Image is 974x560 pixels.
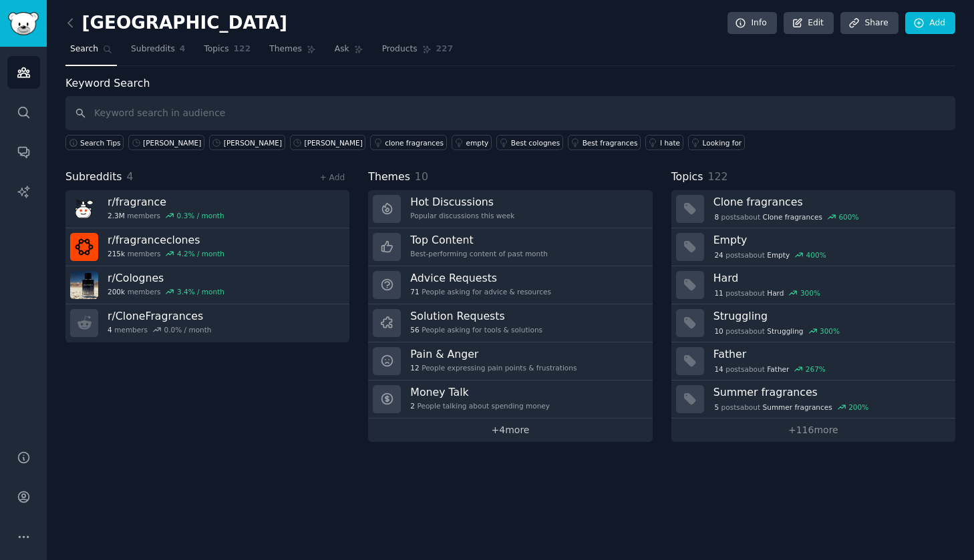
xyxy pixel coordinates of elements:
[65,228,349,266] a: r/fragranceclones215kmembers4.2% / month
[70,271,98,299] img: Colognes
[713,309,946,323] h3: Struggling
[436,43,454,55] span: 227
[108,195,224,209] h3: r/ fragrance
[767,364,789,374] span: Father
[671,342,955,380] a: Father14postsaboutFather267%
[65,304,349,342] a: r/CloneFragrances4members0.0% / month
[126,39,190,66] a: Subreddits4
[583,138,638,148] div: Best fragrances
[290,135,366,150] a: [PERSON_NAME]
[410,401,415,410] span: 2
[645,135,683,150] a: I hate
[714,288,723,298] span: 11
[660,138,680,148] div: I hate
[128,135,204,150] a: [PERSON_NAME]
[65,169,122,186] span: Subreddits
[806,250,826,260] div: 400 %
[410,249,548,258] div: Best-performing content of past month
[410,325,419,334] span: 56
[177,249,224,258] div: 4.2 % / month
[180,43,186,55] span: 4
[410,363,577,372] div: People expressing pain points & frustrations
[714,250,723,260] span: 24
[108,249,224,258] div: members
[713,347,946,361] h3: Father
[763,212,822,222] span: Clone fragrances
[410,347,577,361] h3: Pain & Anger
[330,39,368,66] a: Ask
[410,233,548,247] h3: Top Content
[209,135,285,150] a: [PERSON_NAME]
[131,43,175,55] span: Subreddits
[65,135,124,150] button: Search Tips
[688,135,745,150] a: Looking for
[127,170,134,183] span: 4
[65,266,349,304] a: r/Colognes200kmembers3.4% / month
[410,211,514,220] div: Popular discussions this week
[410,363,419,372] span: 12
[410,271,551,285] h3: Advice Requests
[305,138,363,148] div: [PERSON_NAME]
[108,249,125,258] span: 215k
[840,12,898,35] a: Share
[108,287,125,296] span: 200k
[671,304,955,342] a: Struggling10postsaboutStruggling300%
[382,43,418,55] span: Products
[410,325,542,334] div: People asking for tools & solutions
[70,195,98,223] img: fragrance
[65,190,349,228] a: r/fragrance2.3Mmembers0.3% / month
[108,325,112,334] span: 4
[713,233,946,247] h3: Empty
[70,233,98,261] img: fragranceclones
[368,169,410,186] span: Themes
[368,418,652,442] a: +4more
[377,39,458,66] a: Products227
[108,233,224,247] h3: r/ fragranceclones
[713,249,828,261] div: post s about
[410,401,550,410] div: People talking about spending money
[224,138,282,148] div: [PERSON_NAME]
[496,135,563,150] a: Best colognes
[713,385,946,399] h3: Summer fragrances
[108,309,212,323] h3: r/ CloneFragrances
[905,12,955,35] a: Add
[800,288,820,298] div: 300 %
[385,138,444,148] div: clone fragrances
[410,385,550,399] h3: Money Talk
[671,190,955,228] a: Clone fragrances8postsaboutClone fragrances600%
[370,135,446,150] a: clone fragrances
[410,287,551,296] div: People asking for advice & resources
[335,43,349,55] span: Ask
[108,325,212,334] div: members
[265,39,321,66] a: Themes
[727,12,777,35] a: Info
[80,138,121,148] span: Search Tips
[452,135,492,150] a: empty
[65,96,955,130] input: Keyword search in audience
[164,325,212,334] div: 0.0 % / month
[143,138,201,148] div: [PERSON_NAME]
[671,228,955,266] a: Empty24postsaboutEmpty400%
[108,211,125,220] span: 2.3M
[368,304,652,342] a: Solution Requests56People asking for tools & solutions
[108,271,224,285] h3: r/ Colognes
[410,287,419,296] span: 71
[820,326,840,336] div: 300 %
[368,266,652,304] a: Advice Requests71People asking for advice & resources
[177,211,224,220] div: 0.3 % / month
[713,271,946,285] h3: Hard
[767,288,784,298] span: Hard
[177,287,224,296] div: 3.4 % / month
[671,418,955,442] a: +116more
[368,380,652,418] a: Money Talk2People talking about spending money
[806,364,826,374] div: 267 %
[204,43,228,55] span: Topics
[714,402,719,412] span: 5
[671,169,703,186] span: Topics
[8,12,39,35] img: GummySearch logo
[713,287,822,299] div: post s about
[368,228,652,266] a: Top ContentBest-performing content of past month
[713,325,841,337] div: post s about
[511,138,560,148] div: Best colognes
[713,401,870,413] div: post s about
